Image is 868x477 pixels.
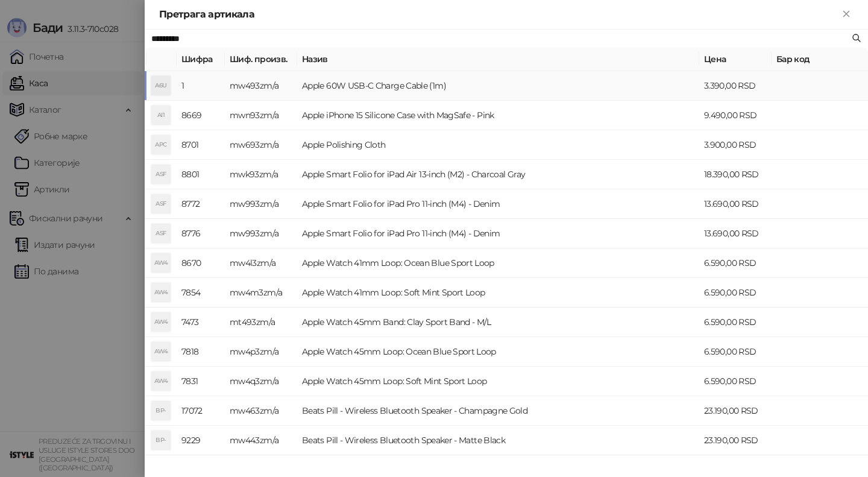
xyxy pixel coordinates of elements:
td: 7473 [177,308,225,337]
td: 7831 [177,367,225,396]
td: mw443zm/a [225,426,297,455]
td: mw4l3zm/a [225,248,297,278]
td: Beats Pill - Wireless Bluetooth Speaker - Champagne Gold [297,396,699,426]
td: 18.390,00 RSD [699,160,772,189]
div: AW4 [151,342,171,361]
td: Apple Watch 41mm Loop: Ocean Blue Sport Loop [297,248,699,278]
td: 8776 [177,219,225,248]
td: Apple 60W USB-C Charge Cable (1m) [297,71,699,101]
td: mwk93zm/a [225,160,297,189]
div: ASF [151,165,171,184]
div: AW4 [151,253,171,273]
td: 8670 [177,248,225,278]
td: Apple Smart Folio for iPad Pro 11-inch (M4) - Denim [297,189,699,219]
td: Apple Watch 45mm Band: Clay Sport Band - M/L [297,308,699,337]
td: mw693zm/a [225,130,297,160]
td: 23.190,00 RSD [699,426,772,455]
div: A6U [151,76,171,95]
td: Beats Pill - Wireless Bluetooth Speaker - Matte Black [297,426,699,455]
th: Бар код [772,48,868,71]
td: 3.390,00 RSD [699,71,772,101]
td: 13.690,00 RSD [699,219,772,248]
td: Apple Smart Folio for iPad Air 13-inch (M2) - Charcoal Gray [297,160,699,189]
td: Apple Smart Folio for iPad Pro 11-inch (M4) - Denim [297,219,699,248]
td: Apple Watch 41mm Loop: Soft Mint Sport Loop [297,278,699,308]
td: mw4m3zm/a [225,278,297,308]
div: BP- [151,431,171,450]
div: AW4 [151,283,171,302]
td: mw993zm/a [225,189,297,219]
td: 6.590,00 RSD [699,278,772,308]
td: 3.900,00 RSD [699,130,772,160]
td: mw4q3zm/a [225,367,297,396]
td: Apple Watch 45mm Loop: Soft Mint Sport Loop [297,367,699,396]
td: mw463zm/a [225,396,297,426]
td: mw993zm/a [225,219,297,248]
div: BP- [151,401,171,420]
div: AI1 [151,106,171,125]
td: mw4p3zm/a [225,337,297,367]
td: 8701 [177,130,225,160]
td: 7818 [177,337,225,367]
td: 13.690,00 RSD [699,189,772,219]
th: Шиф. произв. [225,48,297,71]
td: Apple Watch 45mm Loop: Ocean Blue Sport Loop [297,337,699,367]
td: 9229 [177,426,225,455]
td: 23.190,00 RSD [699,396,772,426]
td: Apple Polishing Cloth [297,130,699,160]
div: ASF [151,194,171,213]
td: mw493zm/a [225,71,297,101]
div: ASF [151,224,171,243]
th: Шифра [177,48,225,71]
div: APC [151,135,171,154]
th: Назив [297,48,699,71]
td: 6.590,00 RSD [699,308,772,337]
td: 17072 [177,396,225,426]
td: 6.590,00 RSD [699,248,772,278]
th: Цена [699,48,772,71]
td: 1 [177,71,225,101]
td: 8801 [177,160,225,189]
td: 9.490,00 RSD [699,101,772,130]
td: 7854 [177,278,225,308]
td: 6.590,00 RSD [699,337,772,367]
td: 6.590,00 RSD [699,367,772,396]
div: AW4 [151,371,171,391]
td: mt493zm/a [225,308,297,337]
button: Close [839,7,854,22]
td: 8669 [177,101,225,130]
td: 8772 [177,189,225,219]
div: AW4 [151,312,171,332]
div: Претрага артикала [159,7,839,22]
td: mwn93zm/a [225,101,297,130]
td: Apple iPhone 15 Silicone Case with MagSafe - Pink [297,101,699,130]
